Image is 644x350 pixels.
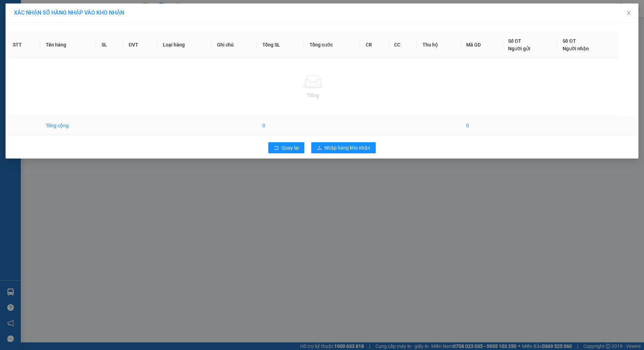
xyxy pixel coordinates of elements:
th: CR [360,32,389,58]
button: downloadNhập hàng kho nhận [311,142,376,153]
div: hòa [54,23,98,31]
th: Loại hàng [157,32,211,58]
span: Nhập hàng kho nhận [324,144,370,152]
span: Gửi: [6,7,17,14]
th: STT [7,32,40,58]
th: Tổng SL [257,32,304,58]
button: rollbackQuay lại [268,142,304,153]
th: Thu hộ [417,32,461,58]
span: Quay lại [281,144,299,152]
th: Mã GD [461,32,503,58]
span: Người gửi [508,46,530,51]
th: Tên hàng [40,32,96,58]
td: 0 [461,116,503,135]
span: XÁC NHẬN SỐ HÀNG NHẬP VÀO KHO NHẬN [14,9,124,16]
div: 40.000 [5,45,51,53]
td: 0 [257,116,304,135]
span: Nhận: [54,7,71,14]
th: SL [96,32,123,58]
th: CC [389,32,417,58]
div: Trống [13,92,613,99]
span: Người nhận [563,46,589,51]
div: PHONG [6,14,50,23]
span: CR : [5,45,16,53]
span: rollback [274,145,279,151]
th: ĐVT [123,32,157,58]
span: Số ĐT [563,38,576,44]
span: Số ĐT [508,38,521,44]
button: Close [619,3,638,23]
span: download [317,145,322,151]
div: Trạm 114 [6,6,50,14]
div: Quận 10 [54,6,98,23]
span: close [626,10,632,16]
td: Tổng cộng [40,116,96,135]
th: Tổng cước [304,32,360,58]
th: Ghi chú [211,32,257,58]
